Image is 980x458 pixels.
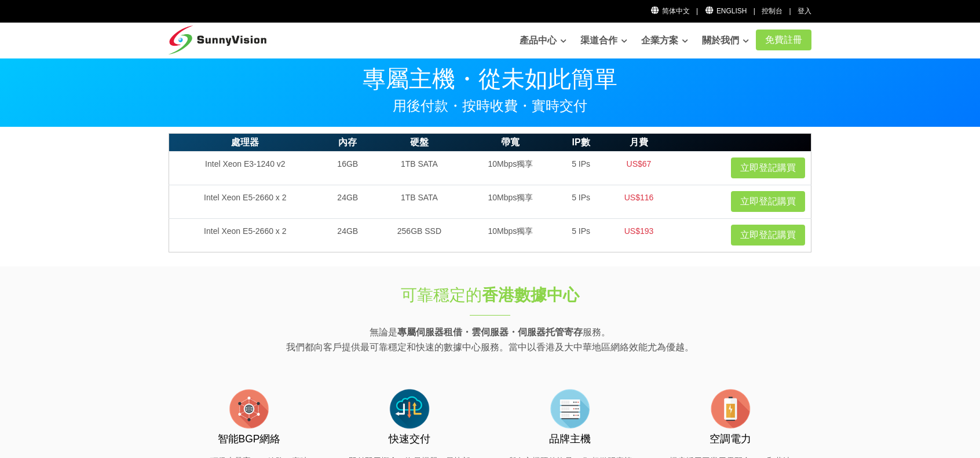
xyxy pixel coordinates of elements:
[557,134,606,152] th: IP數
[465,151,557,185] td: 10Mbps獨享
[641,29,688,52] a: 企業方案
[789,6,791,17] li: |
[321,185,374,218] td: 24GB
[557,151,606,185] td: 5 IPs
[606,151,672,185] td: US$67
[186,432,312,446] h3: 智能BGP網絡
[507,432,633,446] h3: 品牌主機
[169,151,321,185] td: Intel Xeon E3-1240 v2
[169,185,321,218] td: Intel Xeon E5-2660 x 2
[606,134,672,152] th: 月費
[557,218,606,252] td: 5 IPs
[704,7,747,15] a: English
[374,151,465,185] td: 1TB SATA
[520,29,566,52] a: 產品中心
[650,7,690,15] a: 简体中文
[547,386,593,432] img: flat-server-alt.png
[798,7,811,15] a: 登入
[321,151,374,185] td: 16GB
[731,157,805,178] a: 立即登記購買
[169,218,321,252] td: Intel Xeon E5-2660 x 2
[465,134,557,152] th: 帶寬
[606,218,672,252] td: US$193
[374,134,465,152] th: 硬盤
[226,386,272,432] img: flat-internet.png
[482,286,579,304] strong: 香港數據中心
[465,185,557,218] td: 10Mbps獨享
[465,218,557,252] td: 10Mbps獨享
[667,432,793,446] h3: 空調電力
[731,225,805,246] a: 立即登記購買
[169,134,321,152] th: 處理器
[169,325,811,354] p: 無論是 服務。 我們都向客戶提供最可靠穩定和快速的數據中心服務。當中以香港及大中華地區網絡效能尤為優越。
[731,191,805,212] a: 立即登記購買
[374,185,465,218] td: 1TB SATA
[169,67,811,90] p: 專屬主機・從未如此簡單
[754,6,755,17] li: |
[707,386,754,432] img: flat-battery.png
[557,185,606,218] td: 5 IPs
[346,432,473,446] h3: 快速交付
[397,327,583,337] strong: 專屬伺服器租借・雲伺服器・伺服器托管寄存
[580,29,627,52] a: 渠道合作
[374,218,465,252] td: 256GB SSD
[696,6,698,17] li: |
[762,7,782,15] a: 控制台
[321,134,374,152] th: 內存
[169,99,811,113] p: 用後付款・按時收費・實時交付
[297,284,683,306] h1: 可靠穩定的
[756,30,811,50] a: 免費註冊
[606,185,672,218] td: US$116
[321,218,374,252] td: 24GB
[386,386,433,432] img: flat-cloud-in-out.png
[702,29,749,52] a: 關於我們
